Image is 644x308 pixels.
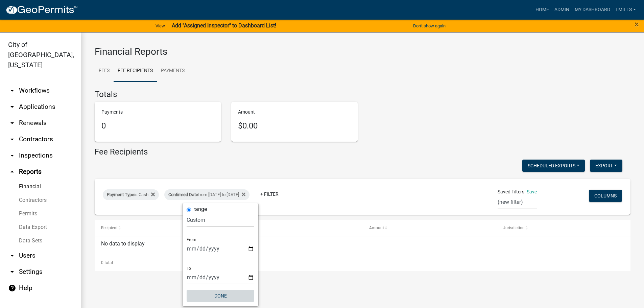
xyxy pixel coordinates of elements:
a: Admin [552,3,572,16]
button: Close [635,20,639,28]
h5: $0.00 [238,121,351,131]
a: View [153,20,168,31]
button: Scheduled Exports [522,160,585,172]
label: range [193,207,207,212]
span: Confirmed Date [168,192,198,197]
a: Fees [95,60,114,82]
i: arrow_drop_up [8,168,16,176]
h4: Fee Recipients [95,147,148,157]
a: Home [533,3,552,16]
i: arrow_drop_down [8,151,16,160]
h5: 0 [101,121,214,131]
a: + Filter [255,188,284,200]
div: No data to display [95,237,630,254]
button: Done [187,290,254,302]
i: arrow_drop_down [8,103,16,111]
span: Amount [369,226,384,230]
datatable-header-cell: Amount [363,220,497,236]
i: arrow_drop_down [8,252,16,260]
i: arrow_drop_down [8,268,16,276]
i: arrow_drop_down [8,135,16,143]
i: help [8,284,16,292]
span: Jurisdiction [503,226,525,230]
span: Recipient [101,226,118,230]
span: Saved Filters [498,188,524,195]
p: Amount [238,109,351,116]
i: arrow_drop_down [8,119,16,127]
div: is Cash [103,189,159,200]
i: arrow_drop_down [8,87,16,95]
a: lmills [613,3,639,16]
a: Save [527,189,537,194]
span: Payment Type [107,192,134,197]
div: 0 total [95,254,630,271]
button: Export [590,160,622,172]
button: Columns [589,190,622,202]
span: × [635,20,639,29]
strong: Add "Assigned Inspector" to Dashboard List! [172,22,276,29]
a: Fee Recipients [114,60,157,82]
h4: Totals [95,90,630,99]
button: Don't show again [410,20,448,31]
datatable-header-cell: Recipient [95,220,229,236]
datatable-header-cell: Payments [229,220,362,236]
a: Payments [157,60,189,82]
a: My Dashboard [572,3,613,16]
div: from [DATE] to [DATE] [164,189,249,200]
p: Payments [101,109,214,116]
datatable-header-cell: Jurisdiction [497,220,630,236]
h3: Financial Reports [95,46,630,57]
